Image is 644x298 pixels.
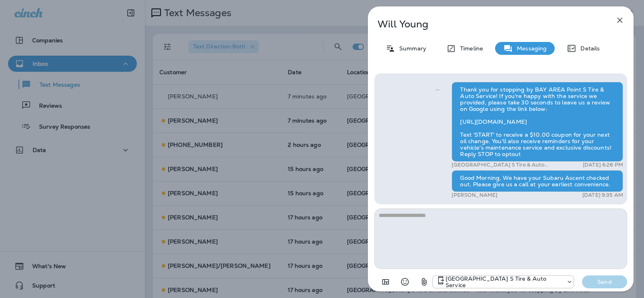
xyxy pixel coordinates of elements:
p: [GEOGRAPHIC_DATA] S Tire & Auto Service [446,275,562,288]
p: Messaging [513,45,547,52]
p: [DATE] 6:26 PM [583,162,623,168]
button: Select an emoji [397,274,413,290]
div: +1 (410) 795-4333 [433,275,574,288]
p: Summary [395,45,426,52]
p: [GEOGRAPHIC_DATA] S Tire & Auto Service [452,162,554,168]
p: Details [576,45,600,52]
div: Thank you for stopping by BAY AREA Point S Tire & Auto Service! If you're happy with the service ... [452,82,623,162]
p: Will Young [378,19,597,30]
p: [DATE] 9:35 AM [582,192,623,198]
span: Sent [436,85,440,93]
button: Add in a premade template [378,274,394,290]
div: Good Morning, We have your Subaru Ascent checked out. Please give us a call at your earliest conv... [452,170,623,192]
p: [PERSON_NAME] [452,192,497,198]
p: Timeline [456,45,483,52]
